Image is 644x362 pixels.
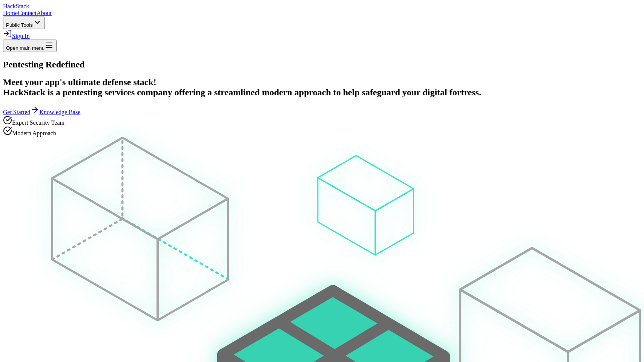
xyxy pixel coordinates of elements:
[3,60,641,70] h1: Pentesting
[3,126,641,137] div: Modern Approach
[3,109,39,115] a: Get Started
[39,109,80,115] a: Knowledge Base
[12,33,30,39] span: Sign In
[16,3,29,9] span: Stack
[3,33,30,39] a: Sign In
[3,77,641,98] h2: Meet your app's ultimate defense
[3,10,18,16] a: Home
[18,10,37,16] a: Contact
[3,40,57,52] button: Open main menu
[3,3,29,9] span: Hack
[133,77,156,87] strong: stack!
[37,10,52,16] a: About
[3,17,45,29] button: Public Tools
[3,3,29,9] a: HackStack
[6,22,33,28] span: Public Tools
[3,116,641,126] div: Expert Security Team
[46,60,85,69] span: Redefined
[3,87,481,97] span: HackStack is a pentesting services company offering a streamlined modern approach to help safegua...
[6,45,44,51] span: Open main menu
